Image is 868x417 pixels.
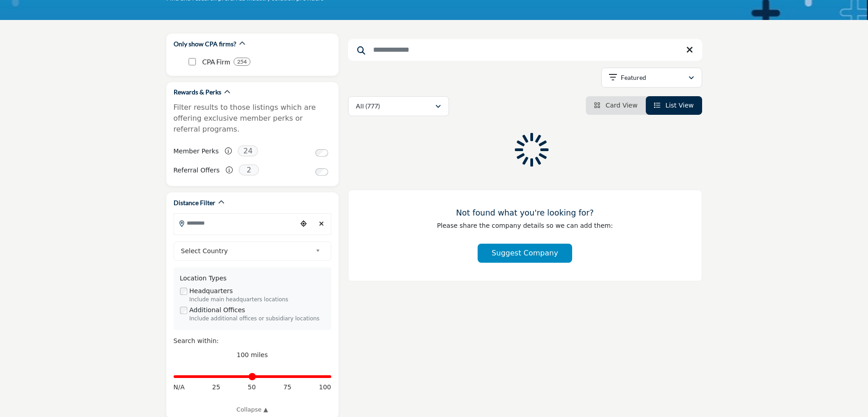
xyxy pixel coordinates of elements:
h2: Only show CPA firms? [174,39,236,49]
span: 100 [319,383,331,392]
button: Featured [601,68,702,88]
p: Filter results to those listings which are offering exclusive member perks or referral programs. [174,102,331,135]
div: Clear search location [315,214,329,234]
button: Suggest Company [478,244,572,263]
div: 254 Results For CPA Firm [234,58,250,66]
div: Choose your current location [297,214,310,234]
span: N/A [174,383,185,392]
p: Featured [621,73,646,82]
input: Search Keyword [348,39,702,61]
input: Search Location [174,214,297,232]
button: All (777) [348,96,449,116]
input: Switch to Member Perks [315,149,328,157]
span: 75 [283,383,291,392]
p: All (777) [356,102,380,111]
span: List View [665,102,693,109]
span: 100 miles [237,351,268,358]
label: Headquarters [190,286,233,296]
h2: Distance Filter [174,198,215,207]
label: Referral Offers [174,162,220,178]
span: Select Country [181,245,312,256]
div: Include additional offices or subsidiary locations [190,315,325,323]
p: CPA Firm: CPA Firm [202,57,230,67]
label: Member Perks [174,143,219,159]
li: List View [646,96,702,115]
label: Additional Offices [190,305,245,315]
span: Suggest Company [492,249,558,257]
span: Card View [605,102,637,109]
span: 25 [212,383,220,392]
li: Card View [586,96,646,115]
a: View List [654,102,694,109]
a: View Card [594,102,638,109]
a: Collapse ▲ [174,405,331,414]
input: CPA Firm checkbox [189,58,196,65]
h2: Rewards & Perks [174,88,221,97]
div: Location Types [180,274,325,283]
b: 254 [237,59,247,65]
input: Switch to Referral Offers [315,168,328,176]
div: Search within: [174,336,331,346]
h3: Not found what you're looking for? [367,208,683,218]
span: 24 [238,145,258,157]
div: Include main headquarters locations [190,296,325,304]
span: 50 [248,383,256,392]
span: 2 [239,164,259,176]
span: Please share the company details so we can add them: [437,222,613,229]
